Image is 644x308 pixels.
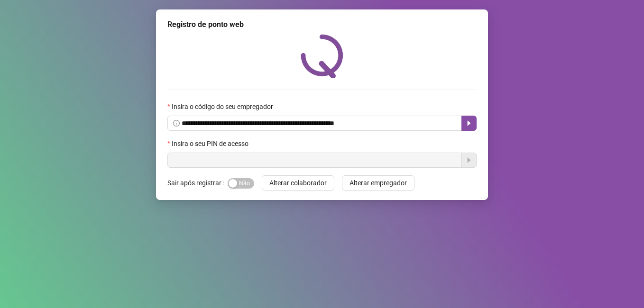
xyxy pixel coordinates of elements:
[465,119,473,127] span: caret-right
[269,178,327,188] span: Alterar colaborador
[167,101,279,112] label: Insira o código do seu empregador
[301,34,343,78] img: QRPoint
[167,175,228,190] label: Sair após registrar
[262,175,334,190] button: Alterar colaborador
[350,178,407,188] span: Alterar empregador
[167,19,477,30] div: Registro de ponto web
[167,138,255,149] label: Insira o seu PIN de acesso
[173,120,180,127] span: info-circle
[342,175,414,190] button: Alterar empregador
